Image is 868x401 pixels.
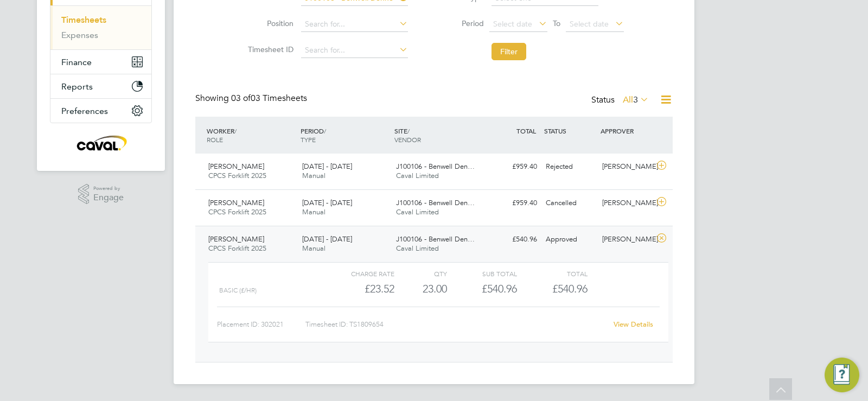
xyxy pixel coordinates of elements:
div: Total [517,267,587,280]
span: Preferences [61,106,108,116]
div: Approved [541,231,598,249]
span: CPCS Forklift 2025 [208,171,266,180]
span: Finance [61,57,92,67]
span: TYPE [301,135,316,144]
div: Rejected [541,158,598,176]
div: Timesheet ID: TS1809654 [305,316,607,333]
span: Engage [93,193,124,202]
span: CPCS Forklift 2025 [208,207,266,217]
a: Timesheets [61,15,106,25]
div: [PERSON_NAME] [598,158,654,176]
button: Engage Resource Center [825,358,859,392]
div: SITE [392,121,486,149]
span: [PERSON_NAME] [208,162,264,171]
button: Preferences [50,99,151,123]
span: ROLE [207,135,223,144]
span: Select date [493,19,532,29]
label: Timesheet ID [245,44,293,54]
div: [PERSON_NAME] [598,194,654,212]
span: Caval Limited [396,207,439,217]
span: 03 Timesheets [231,93,307,104]
a: View Details [614,320,653,329]
div: PERIOD [298,121,392,149]
div: Placement ID: 302021 [217,316,305,333]
div: £23.52 [324,280,394,298]
span: Manual [302,171,325,180]
button: Reports [50,74,151,98]
span: Select date [570,19,609,29]
div: Cancelled [541,194,598,212]
a: Expenses [61,30,98,40]
span: Manual [302,244,325,253]
span: J100106 - Benwell Den… [396,162,475,171]
button: Filter [492,43,526,60]
span: £540.96 [552,282,588,295]
div: QTY [394,267,447,280]
img: caval-logo-retina.png [74,134,128,151]
div: 23.00 [394,280,447,298]
div: APPROVER [598,121,654,141]
a: Powered byEngage [78,184,124,205]
span: [PERSON_NAME] [208,198,264,207]
div: £959.40 [485,158,541,176]
span: Caval Limited [396,244,439,253]
label: Period [435,18,484,28]
input: Search for... [301,17,408,32]
label: Position [245,18,293,28]
span: VENDOR [394,135,421,144]
span: [DATE] - [DATE] [302,198,352,207]
span: / [324,126,326,135]
span: / [234,126,237,135]
div: £540.96 [447,280,517,298]
div: Status [591,93,651,108]
div: Showing [195,93,309,104]
span: / [407,126,410,135]
input: Search for... [301,43,408,58]
span: [DATE] - [DATE] [302,162,352,171]
span: J100106 - Benwell Den… [396,234,475,244]
label: All [623,94,649,105]
div: Timesheets [50,5,151,49]
span: J100106 - Benwell Den… [396,198,475,207]
span: 03 of [231,93,251,104]
span: Basic (£/HR) [219,287,257,294]
div: STATUS [541,121,598,141]
span: TOTAL [516,126,536,135]
div: Charge rate [324,267,394,280]
span: Powered by [93,184,124,193]
span: 3 [633,94,638,105]
a: Go to home page [50,134,152,151]
span: To [550,16,564,30]
div: £540.96 [485,231,541,249]
span: [DATE] - [DATE] [302,234,352,244]
span: CPCS Forklift 2025 [208,244,266,253]
span: Reports [61,81,93,92]
div: Sub Total [447,267,517,280]
span: Caval Limited [396,171,439,180]
span: [PERSON_NAME] [208,234,264,244]
button: Finance [50,50,151,74]
div: WORKER [204,121,298,149]
div: [PERSON_NAME] [598,231,654,249]
span: Manual [302,207,325,217]
div: £959.40 [485,194,541,212]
